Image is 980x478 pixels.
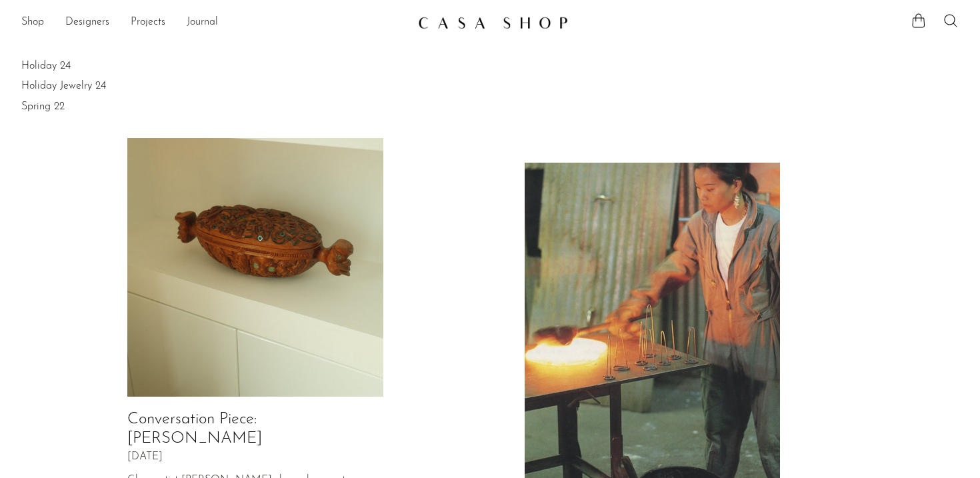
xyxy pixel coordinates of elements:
[65,14,109,31] a: Designers
[21,59,959,73] a: Holiday 24
[21,99,959,114] a: Spring 22
[127,411,262,447] a: Conversation Piece: [PERSON_NAME]
[21,11,407,34] nav: Desktop navigation
[187,14,218,31] a: Journal
[21,14,44,31] a: Shop
[131,14,165,31] a: Projects
[21,79,959,93] a: Holiday Jewelry 24
[127,77,383,397] img: Conversation Piece: Devon Made
[127,451,163,463] span: [DATE]
[21,11,407,34] ul: NEW HEADER MENU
